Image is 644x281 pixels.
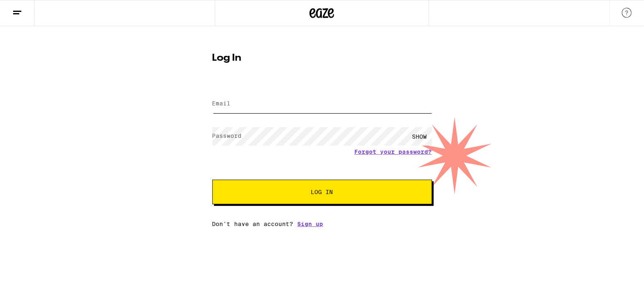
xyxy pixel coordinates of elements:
[212,133,242,139] label: Password
[355,148,432,155] a: Forgot your password?
[212,221,432,227] div: Don't have an account?
[298,221,323,227] a: Sign up
[212,180,432,204] button: Log In
[407,127,432,146] div: SHOW
[212,95,432,113] input: Email
[5,6,59,12] span: Hi. Need any help?
[311,189,333,195] span: Log In
[212,100,231,107] label: Email
[212,53,432,63] h1: Log In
